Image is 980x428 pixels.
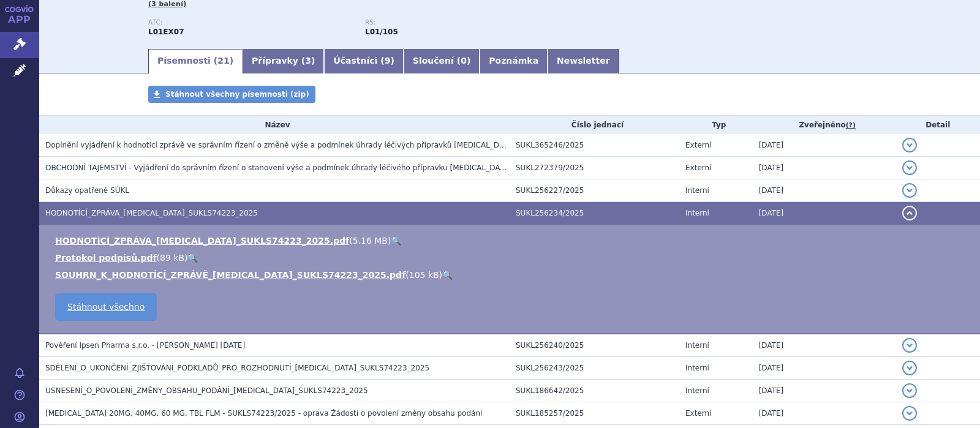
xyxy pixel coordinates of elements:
[902,406,917,421] button: detail
[55,236,349,246] a: HODNOTÍCÍ_ZPRÁVA_[MEDICAL_DATA]_SUKLS74223_2025.pdf
[510,202,679,225] td: SUKL256234/2025
[55,293,157,321] a: Stáhnout všechno
[679,116,753,134] th: Typ
[902,206,917,220] button: detail
[217,56,229,66] span: 21
[685,163,711,172] span: Externí
[55,235,968,247] li: ( )
[753,179,896,202] td: [DATE]
[902,383,917,398] button: detail
[45,364,429,372] span: SDĚLENÍ_O_UKONČENÍ_ZJIŠŤOVÁNÍ_PODKLADŮ_PRO_ROZHODNUTÍ_CABOMETYX_SUKLS74223_2025
[685,341,709,350] span: Interní
[409,270,439,280] span: 105 kB
[902,138,917,152] button: detail
[480,49,548,73] a: Poznámka
[187,253,198,263] a: 🔍
[45,186,129,195] span: Důkazy opatřené SÚKL
[305,56,311,66] span: 3
[510,179,679,202] td: SUKL256227/2025
[55,270,405,280] a: SOUHRN_K_HODNOTÍCÍ_ZPRÁVĚ_[MEDICAL_DATA]_SUKLS74223_2025.pdf
[902,338,917,353] button: detail
[753,116,896,134] th: Zveřejněno
[45,386,368,395] span: USNESENÍ_O_POVOLENÍ_ZMĚNY_OBSAHU_PODÁNÍ_CABOMETYX_SUKLS74223_2025
[461,56,467,66] span: 0
[324,49,403,73] a: Účastníci (9)
[685,141,711,149] span: Externí
[753,357,896,380] td: [DATE]
[442,270,453,280] a: 🔍
[510,380,679,402] td: SUKL186642/2025
[510,134,679,157] td: SUKL365246/2025
[160,253,184,263] span: 89 kB
[753,380,896,402] td: [DATE]
[148,19,353,26] p: ATC:
[510,116,679,134] th: Číslo jednací
[45,141,769,149] span: Doplnění vyjádření k hodnotící zprávě ve správním řízení o změně výše a podmínek úhrady léčivých ...
[896,116,980,134] th: Detail
[45,163,582,172] span: OBCHODNÍ TAJEMSTVÍ - Vyjádření do správním řízení o stanovení výše a podmínek úhrady léčivého pří...
[148,28,184,36] strong: KABOZANTINIB
[846,121,856,130] abbr: (?)
[385,56,391,66] span: 9
[685,209,709,217] span: Interní
[685,386,709,395] span: Interní
[902,160,917,175] button: detail
[510,402,679,425] td: SUKL185257/2025
[685,186,709,195] span: Interní
[365,28,398,36] strong: Cabozantinib
[55,252,968,264] li: ( )
[45,209,258,217] span: HODNOTÍCÍ_ZPRÁVA_CABOMETYX_SUKLS74223_2025
[510,157,679,179] td: SUKL272379/2025
[753,202,896,225] td: [DATE]
[391,236,401,246] a: 🔍
[39,116,510,134] th: Název
[148,86,315,103] a: Stáhnout všechny písemnosti (zip)
[353,236,388,246] span: 5.16 MB
[148,49,243,73] a: Písemnosti (21)
[365,19,570,26] p: RS:
[902,361,917,375] button: detail
[45,341,245,350] span: Pověření Ipsen Pharma s.r.o. - Jan Strnad_od 21.05.2025
[685,364,709,372] span: Interní
[902,183,917,198] button: detail
[243,49,324,73] a: Přípravky (3)
[510,357,679,380] td: SUKL256243/2025
[165,90,309,99] span: Stáhnout všechny písemnosti (zip)
[685,409,711,418] span: Externí
[753,402,896,425] td: [DATE]
[753,157,896,179] td: [DATE]
[45,409,482,418] span: CABOMETYX 20MG, 40MG, 60 MG, TBL FLM - SUKLS74223/2025 - oprava Žádosti o povolení změny obsahu p...
[55,253,157,263] a: Protokol podpisů.pdf
[753,334,896,357] td: [DATE]
[510,334,679,357] td: SUKL256240/2025
[753,134,896,157] td: [DATE]
[404,49,480,73] a: Sloučení (0)
[55,269,968,281] li: ( )
[548,49,619,73] a: Newsletter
